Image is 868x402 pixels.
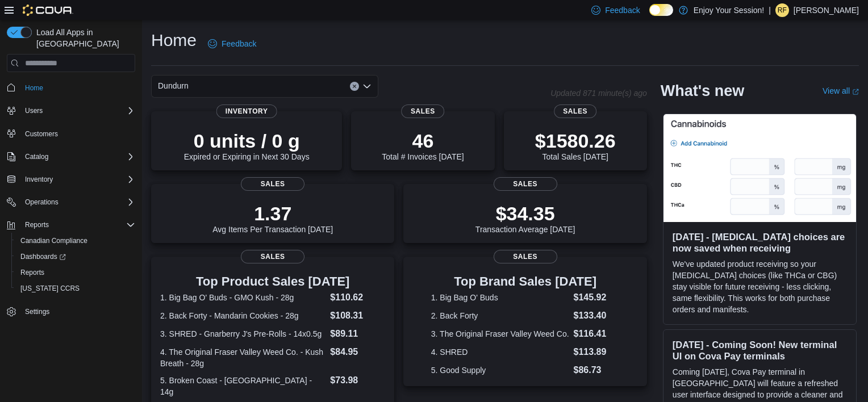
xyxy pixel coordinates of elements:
dd: $84.95 [330,345,385,359]
button: Users [2,103,140,119]
button: Operations [20,195,63,209]
p: Updated 871 minute(s) ago [550,89,647,98]
span: Canadian Compliance [20,236,87,245]
dd: $108.31 [330,309,385,323]
button: Catalog [2,149,140,165]
dd: $116.41 [574,327,620,341]
span: Home [25,83,43,93]
dt: 3. The Original Fraser Valley Weed Co. [431,328,569,340]
span: Customers [25,129,58,139]
dt: 4. SHRED [431,346,569,358]
p: Enjoy Your Session! [694,3,765,17]
button: Reports [20,218,53,232]
dt: 5. Broken Coast - [GEOGRAPHIC_DATA] - 14g [160,375,325,397]
p: We've updated product receiving so your [MEDICAL_DATA] choices (like THCa or CBG) stay visible fo... [673,258,847,315]
span: Feedback [222,38,256,49]
a: Reports [16,266,49,279]
span: Sales [241,250,304,263]
span: Customers [20,127,135,141]
span: Canadian Compliance [16,234,135,248]
h3: Top Product Sales [DATE] [160,275,385,288]
a: Canadian Compliance [16,234,92,248]
svg: External link [852,89,859,95]
dd: $89.11 [330,327,385,341]
span: Sales [494,250,557,263]
dt: 2. Back Forty - Mandarin Cookies - 28g [160,310,325,321]
span: [US_STATE] CCRS [20,284,80,293]
span: Sales [241,177,304,191]
span: Catalog [20,150,135,164]
p: $1580.26 [535,129,616,152]
span: Dundurn [158,79,189,93]
span: Sales [402,104,445,118]
span: Dashboards [16,250,135,263]
p: 1.37 [212,202,333,225]
dt: 5. Good Supply [431,365,569,376]
div: Avg Items Per Transaction [DATE] [212,202,333,234]
span: Settings [25,307,49,316]
dt: 1. Big Bag O' Buds - GMO Kush - 28g [160,292,325,303]
span: Washington CCRS [16,282,135,295]
dt: 3. SHRED - Gnarberry J's Pre-Rolls - 14x0.5g [160,328,325,340]
span: Users [20,104,135,118]
span: Reports [16,266,135,279]
button: Catalog [20,150,53,164]
dt: 2. Back Forty [431,310,569,321]
span: Users [25,106,43,115]
span: Inventory [216,104,277,118]
input: Dark Mode [649,4,673,16]
h3: Top Brand Sales [DATE] [431,275,620,288]
div: Expired or Expiring in Next 30 Days [184,129,310,161]
a: [US_STATE] CCRS [16,282,84,295]
p: | [769,3,771,17]
button: Operations [2,194,140,210]
h3: [DATE] - Coming Soon! New terminal UI on Cova Pay terminals [673,339,847,362]
span: Load All Apps in [GEOGRAPHIC_DATA] [32,27,135,49]
dd: $86.73 [574,363,620,377]
span: Inventory [20,173,135,186]
button: Canadian Compliance [11,233,140,249]
button: [US_STATE] CCRS [11,280,140,296]
span: Sales [554,104,597,118]
img: Cova [23,5,73,16]
div: Total # Invoices [DATE] [382,129,464,161]
div: Romaine Francis [775,3,789,17]
span: Operations [25,198,59,207]
p: [PERSON_NAME] [794,3,859,17]
a: Customers [20,127,62,141]
span: Reports [20,268,44,277]
dd: $133.40 [574,309,620,323]
p: 46 [382,129,464,152]
span: Operations [20,195,135,209]
span: Reports [25,220,49,229]
div: Transaction Average [DATE] [475,202,575,234]
dd: $110.62 [330,291,385,304]
button: Settings [2,303,140,320]
button: Reports [11,265,140,280]
nav: Complex example [7,74,135,349]
dt: 1. Big Bag O' Buds [431,292,569,303]
h2: What's new [661,82,744,100]
a: Settings [20,305,54,319]
span: Dashboards [20,252,66,261]
button: Customers [2,125,140,142]
span: Home [20,80,135,94]
h1: Home [151,29,197,52]
button: Open list of options [362,82,372,91]
button: Clear input [350,82,359,91]
a: View allExternal link [823,86,859,95]
button: Reports [2,217,140,233]
dd: $113.89 [574,345,620,359]
dd: $145.92 [574,291,620,304]
a: Feedback [203,32,261,55]
button: Inventory [20,173,57,186]
a: Dashboards [16,250,70,263]
dt: 4. The Original Fraser Valley Weed Co. - Kush Breath - 28g [160,346,325,369]
span: Feedback [605,5,640,16]
span: Catalog [25,152,48,161]
a: Dashboards [11,249,140,265]
span: Reports [20,218,135,232]
a: Home [20,81,48,95]
div: Total Sales [DATE] [535,129,616,161]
